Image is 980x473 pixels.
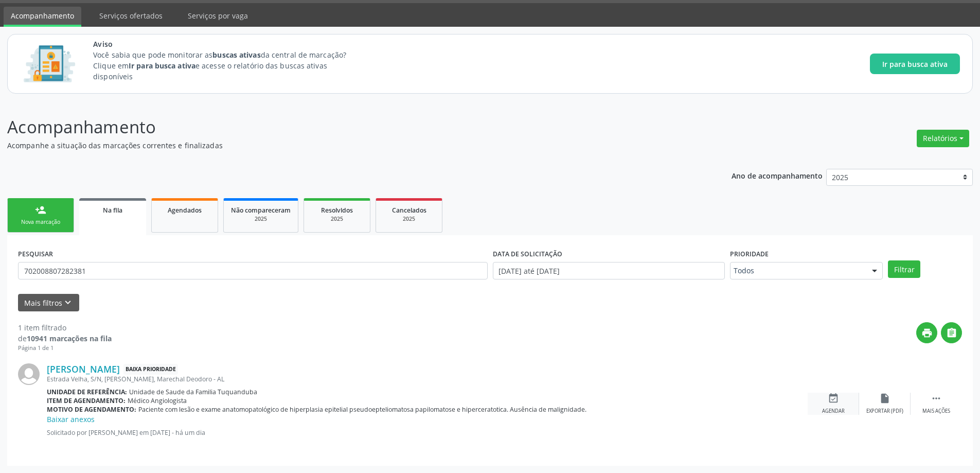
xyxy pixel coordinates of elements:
i: keyboard_arrow_down [62,297,74,308]
span: Ir para busca ativa [882,59,948,69]
span: Baixa Prioridade [123,364,178,375]
p: Você sabia que pode monitorar as da central de marcação? Clique em e acesse o relatório das busca... [93,49,365,82]
button: print [916,322,937,343]
span: Cancelados [392,206,426,215]
p: Solicitado por [PERSON_NAME] em [DATE] - há um dia [47,428,808,437]
span: Unidade de Saude da Familia Tuquanduba [129,388,257,396]
b: Motivo de agendamento: [47,405,136,414]
i: insert_drive_file [879,393,890,404]
label: PESQUISAR [18,246,53,262]
span: Todos [734,266,862,276]
strong: Ir para busca ativa [129,61,195,71]
div: Mais ações [922,408,950,415]
div: Estrada Velha, S/N, [PERSON_NAME], Marechal Deodoro - AL [47,375,808,383]
i:  [931,393,942,404]
button: Ir para busca ativa [870,54,960,74]
a: Serviços ofertados [92,7,170,25]
button: Mais filtroskeyboard_arrow_down [18,294,79,312]
label: Prioridade [730,246,769,262]
p: Acompanhamento [7,114,683,140]
img: img [18,363,40,385]
div: 2025 [231,215,291,223]
span: Médico Angiologista [128,396,187,405]
div: de [18,333,112,344]
span: Paciente com lesão e exame anatomopatológico de hiperplasia epitelial pseudoepteliomatosa papilom... [138,405,586,414]
input: Selecione um intervalo [493,262,725,279]
span: Não compareceram [231,206,291,215]
div: 1 item filtrado [18,322,112,333]
b: Unidade de referência: [47,388,127,396]
div: 2025 [311,215,363,223]
div: Nova marcação [15,218,66,226]
span: Aviso [93,39,365,49]
button: Relatórios [917,130,969,147]
div: Exportar (PDF) [866,408,903,415]
button: Filtrar [888,260,920,278]
p: Acompanhe a situação das marcações correntes e finalizadas [7,140,683,151]
i: print [921,327,933,339]
span: Agendados [168,206,202,215]
strong: 10941 marcações na fila [27,334,112,343]
span: Na fila [103,206,122,215]
p: Ano de acompanhamento [732,169,823,182]
a: Serviços por vaga [181,7,255,25]
i: event_available [828,393,839,404]
button:  [941,322,962,343]
label: DATA DE SOLICITAÇÃO [493,246,562,262]
div: Agendar [822,408,845,415]
img: Imagem de CalloutCard [20,41,79,87]
a: [PERSON_NAME] [47,363,120,375]
span: Resolvidos [321,206,353,215]
a: Baixar anexos [47,414,95,424]
a: Acompanhamento [4,7,81,27]
b: Item de agendamento: [47,396,126,405]
input: Nome, CNS [18,262,488,279]
strong: buscas ativas [212,50,260,60]
div: 2025 [383,215,435,223]
div: Página 1 de 1 [18,344,112,353]
i:  [946,327,957,339]
div: person_add [35,204,46,216]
